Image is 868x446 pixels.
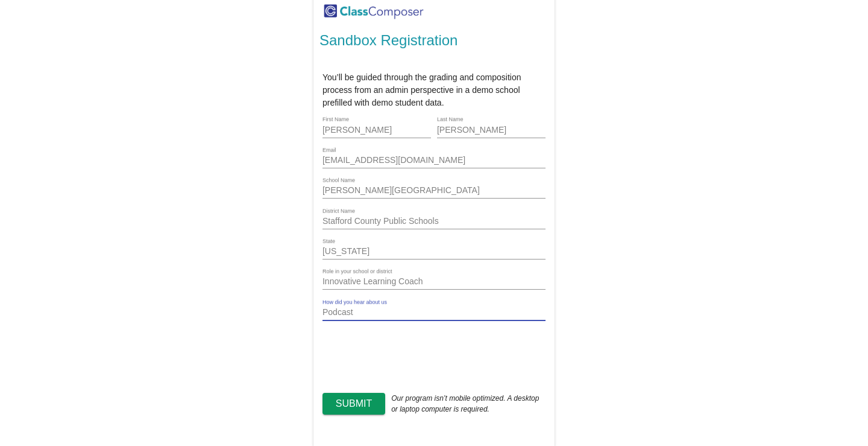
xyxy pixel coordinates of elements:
input: Role in your school or district [322,277,546,287]
p: Our program isn’t mobile optimized. A desktop or laptop computer is required. [391,393,546,415]
input: Email [322,156,546,165]
input: SchoolName [322,186,546,196]
input: How did you hear about us [322,308,546,317]
input: Last Name [437,126,546,135]
h2: Sandbox Registration [319,32,549,49]
p: You’ll be guided through the grading and composition process from an admin perspective in a demo ... [322,71,546,109]
button: Submit [322,393,385,415]
input: District Name [322,217,546,226]
span: Submit [336,398,372,409]
iframe: reCAPTCHA [322,330,506,377]
input: First Name [322,126,431,135]
input: state [322,247,546,256]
